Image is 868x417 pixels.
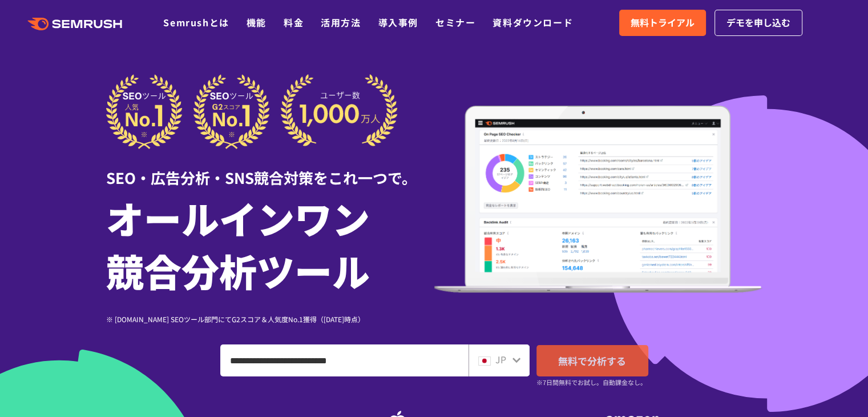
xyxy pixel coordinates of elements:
[435,15,475,29] a: セミナー
[631,15,695,30] span: 無料トライアル
[726,15,790,30] span: デモを申し込む
[492,15,573,29] a: 資料ダウンロード
[536,345,648,376] a: 無料で分析する
[106,191,434,296] h1: オールインワン 競合分析ツール
[619,10,706,36] a: 無料トライアル
[536,377,647,388] small: ※7日間無料でお試し。自動課金なし。
[378,15,418,29] a: 導入事例
[247,15,267,29] a: 機能
[558,354,626,368] span: 無料で分析する
[284,15,304,29] a: 料金
[221,345,468,376] input: ドメイン、キーワードまたはURLを入力してください
[714,10,802,36] a: デモを申し込む
[495,352,506,366] span: JP
[321,15,361,29] a: 活用方法
[106,314,434,324] div: ※ [DOMAIN_NAME] SEOツール部門にてG2スコア＆人気度No.1獲得（[DATE]時点）
[106,149,434,189] div: SEO・広告分析・SNS競合対策をこれ一つで。
[163,15,229,29] a: Semrushとは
